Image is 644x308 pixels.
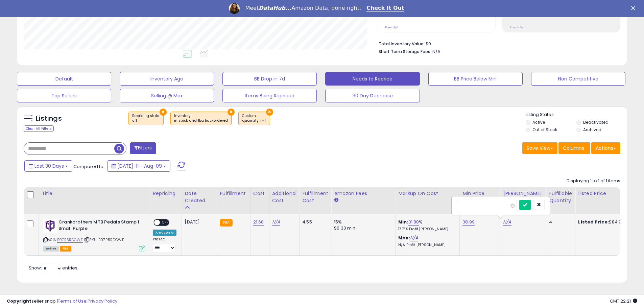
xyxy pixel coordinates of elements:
[73,163,104,170] span: Compared to:
[398,219,408,225] b: Min:
[185,219,212,225] div: [DATE]
[259,5,291,11] i: DataHub...
[57,237,83,243] a: B07R5RDCWF
[398,227,454,232] p: 17.73% Profit [PERSON_NAME]
[334,219,390,225] div: 15%
[7,298,117,305] div: seller snap | |
[398,243,454,247] p: N/A Profit [PERSON_NAME]
[7,298,31,304] strong: Copyright
[398,219,454,232] div: %
[253,190,266,197] div: Cost
[302,219,326,225] div: 4.55
[153,237,176,252] div: Preset:
[398,190,457,197] div: Markup on Cost
[578,190,637,197] div: Listed Price
[58,298,87,304] a: Terms of Use
[428,72,523,86] button: BB Price Below Min
[160,109,167,116] button: ×
[583,127,601,133] label: Archived
[462,219,475,226] a: 38.99
[130,142,156,154] button: Filters
[558,142,590,154] button: Columns
[302,190,328,204] div: Fulfillment Cost
[503,190,543,197] div: [PERSON_NAME]
[245,5,361,11] div: Meet Amazon Data, done right.
[567,178,620,184] div: Displaying 1 to 1 of 1 items
[532,127,557,133] label: Out of Stock
[396,187,460,214] th: The percentage added to the cost of goods (COGS) that forms the calculator for Min & Max prices.
[36,114,62,123] h5: Listings
[379,39,615,47] li: $0
[526,112,627,118] p: Listing States:
[503,219,511,226] a: N/A
[174,113,228,123] span: Inventory :
[253,219,264,226] a: 21.68
[153,230,176,236] div: Amazon AI
[43,219,57,233] img: 41iQ6thzRkL._SL40_.jpg
[531,72,625,86] button: Non Competitive
[58,219,141,233] b: Crankbrothers MTB Pedals Stamp 1 Small Purple
[24,160,72,172] button: Last 30 Days
[185,190,214,204] div: Date Created
[17,72,111,86] button: Default
[228,109,235,116] button: ×
[17,89,111,102] button: Top Sellers
[117,163,162,169] span: [DATE]-11 - Aug-09
[578,219,634,225] div: $84.99
[222,72,317,86] button: BB Drop in 7d
[379,49,431,54] b: Short Term Storage Fees:
[578,219,609,225] b: Listed Price:
[132,118,160,123] div: off
[510,25,523,29] small: Prev: N/A
[29,265,77,271] span: Show: entries
[334,190,392,197] div: Amazon Fees
[379,41,425,47] b: Total Inventory Value:
[34,163,64,169] span: Last 30 Days
[432,48,440,55] span: N/A
[366,5,404,12] a: Check It Out
[120,72,214,86] button: Inventory Age
[132,113,160,123] span: Repricing state :
[410,235,418,241] a: N/A
[631,6,638,10] div: Close
[222,89,317,102] button: Items Being Repriced
[325,72,420,86] button: Needs to Reprice
[549,190,572,204] div: Fulfillable Quantity
[43,246,59,252] span: All listings currently available for purchase on Amazon
[84,237,124,242] span: | SKU: B07R5RDCWF
[220,190,247,197] div: Fulfillment
[522,142,557,154] button: Save View
[583,119,609,125] label: Deactivated
[174,118,228,123] div: in stock and fba backordered
[153,190,179,197] div: Repricing
[242,118,266,123] div: quantity >= 1
[120,89,214,102] button: Selling @ Max
[532,119,545,125] label: Active
[610,298,637,304] span: 2025-09-9 22:21 GMT
[43,219,145,251] div: ASIN:
[549,219,570,225] div: 4
[325,89,420,102] button: 30 Day Decrease
[334,225,390,231] div: $0.30 min
[563,145,584,151] span: Columns
[266,109,273,116] button: ×
[24,125,54,132] div: Clear All Filters
[272,219,280,226] a: N/A
[408,219,419,226] a: 31.88
[462,190,497,197] div: Min Price
[334,197,338,203] small: Amazon Fees.
[107,160,170,172] button: [DATE]-11 - Aug-09
[229,3,240,14] img: Profile image for Georgie
[272,190,297,204] div: Additional Cost
[42,190,147,197] div: Title
[398,235,410,241] b: Max:
[220,219,232,227] small: FBA
[88,298,117,304] a: Privacy Policy
[242,113,266,123] span: Custom:
[160,220,171,226] span: OFF
[385,25,398,29] small: Prev: N/A
[591,142,620,154] button: Actions
[60,246,71,252] span: FBA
